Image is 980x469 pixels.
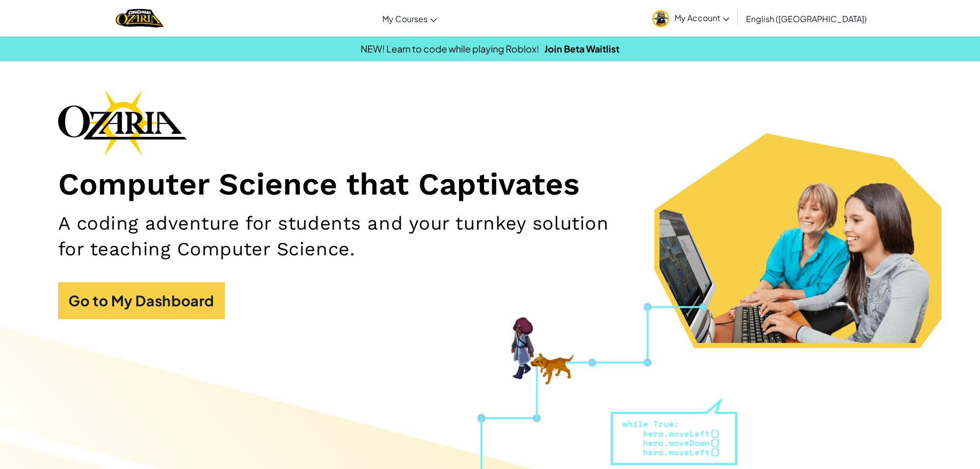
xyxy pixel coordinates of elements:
a: My Account [647,2,735,34]
a: Go to My Dashboard [58,282,225,319]
a: Join Beta Waitlist [544,43,619,55]
img: avatar [652,10,669,27]
span: My Account [674,12,729,23]
span: My Courses [382,13,427,24]
span: NEW! Learn to code while playing Roblox! [361,43,539,55]
span: English ([GEOGRAPHIC_DATA]) [746,13,867,24]
img: Ozaria branding logo [58,90,187,155]
a: English ([GEOGRAPHIC_DATA]) [741,5,872,32]
h2: A coding adventure for students and your turnkey solution for teaching Computer Science. [58,211,637,262]
a: Ozaria by CodeCombat logo [116,8,164,29]
img: Home [116,8,164,29]
h1: Computer Science that Captivates [58,166,922,203]
a: My Courses [377,5,442,32]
